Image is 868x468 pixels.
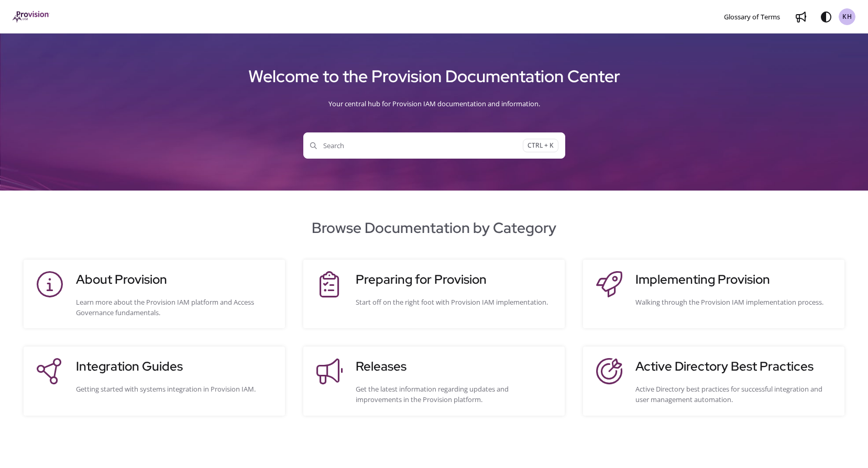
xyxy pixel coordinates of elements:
div: Start off on the right foot with Provision IAM implementation. [356,297,554,307]
button: Theme options [818,8,834,25]
a: Integration GuidesGetting started with systems integration in Provision IAM. [34,357,274,405]
h3: Implementing Provision [635,270,834,289]
div: Get the latest information regarding updates and improvements in the Provision platform. [356,384,554,405]
h3: Preparing for Provision [356,270,554,289]
span: KH [842,12,852,22]
button: KH [839,8,855,25]
div: Walking through the Provision IAM implementation process. [635,297,834,307]
div: Active Directory best practices for successful integration and user management automation. [635,384,834,405]
a: Project logo [13,11,50,23]
button: SearchCTRL + K [303,132,565,159]
h2: Browse Documentation by Category [13,217,855,239]
img: brand logo [13,11,50,23]
a: ReleasesGet the latest information regarding updates and improvements in the Provision platform. [314,357,554,405]
h3: About Provision [76,270,274,289]
div: Your central hub for Provision IAM documentation and information. [13,91,855,117]
h3: Active Directory Best Practices [635,357,834,376]
h3: Integration Guides [76,357,274,376]
h3: Releases [356,357,554,376]
a: Active Directory Best PracticesActive Directory best practices for successful integration and use... [594,357,834,405]
a: Preparing for ProvisionStart off on the right foot with Provision IAM implementation. [314,270,554,318]
a: Implementing ProvisionWalking through the Provision IAM implementation process. [594,270,834,318]
div: Learn more about the Provision IAM platform and Access Governance fundamentals. [76,297,274,318]
div: Getting started with systems integration in Provision IAM. [76,384,274,394]
span: Glossary of Terms [724,12,780,21]
span: CTRL + K [523,139,558,153]
h1: Welcome to the Provision Documentation Center [13,62,855,91]
a: About ProvisionLearn more about the Provision IAM platform and Access Governance fundamentals. [34,270,274,318]
span: Search [310,140,523,151]
a: Whats new [793,8,809,25]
